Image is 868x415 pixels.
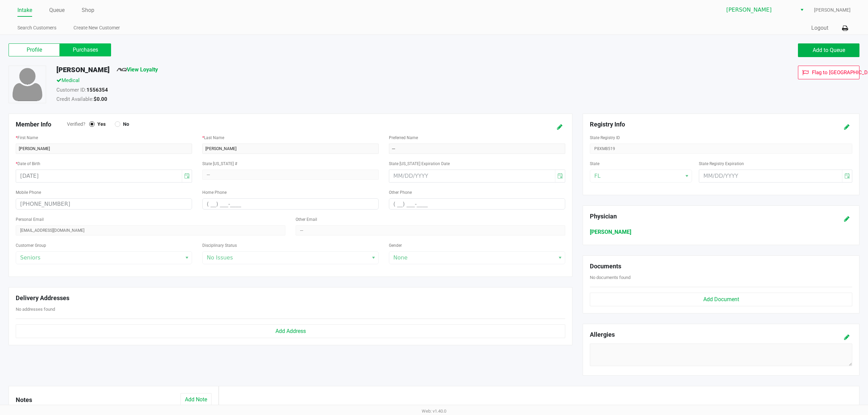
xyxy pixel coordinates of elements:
span: [PERSON_NAME] [726,6,793,14]
span: No [120,121,129,127]
label: Other Phone [389,189,412,196]
button: Add Note [180,393,212,406]
label: Home Phone [202,189,227,196]
span: No documents found [590,275,630,280]
label: Last Name [202,135,224,141]
button: Select [797,4,807,16]
label: State [US_STATE] # [202,161,237,167]
button: Flag to [GEOGRAPHIC_DATA] [798,66,859,79]
label: State Registry ID [590,135,620,141]
strong: $0.00 [94,96,107,102]
a: View Loyalty [117,66,158,73]
label: State Registry Expiration [699,161,744,167]
div: Credit Available: [51,95,594,105]
label: Disciplinary Status [202,242,237,249]
span: [PERSON_NAME] [814,6,851,14]
label: Preferred Name [389,135,418,141]
label: Other Email [296,216,317,223]
label: Mobile Phone [16,189,41,196]
div: Customer ID: [51,86,594,96]
h6: [PERSON_NAME] [590,229,852,235]
a: Shop [82,5,94,15]
button: Add Document [590,293,852,306]
button: Add Address [16,324,565,338]
h5: Allergies [590,331,615,340]
label: Purchases [60,43,111,56]
h5: Delivery Addresses [16,294,565,302]
a: Create New Customer [73,24,120,32]
span: Web: v1.40.0 [422,409,446,414]
h5: Notes [16,393,36,407]
label: Customer Group [16,242,46,249]
label: State [590,161,599,167]
a: Intake [17,5,32,15]
label: First Name [16,135,38,141]
span: Verified? [67,121,89,128]
span: Add to Queue [813,47,845,53]
span: Add Address [275,328,306,334]
span: Add Document [703,296,739,303]
h5: Physician [590,213,807,220]
div: Medical [51,77,594,86]
a: Queue [49,5,65,15]
label: State [US_STATE] Expiration Date [389,161,450,167]
label: Personal Email [16,216,44,223]
h5: Member Info [16,121,67,128]
h5: Registry Info [590,121,807,128]
span: Yes [95,121,106,127]
h5: Documents [590,263,852,270]
button: Logout [811,24,828,32]
strong: 1556354 [86,87,108,93]
a: Search Customers [17,24,56,32]
h5: [PERSON_NAME] [56,66,110,74]
button: Add to Queue [798,43,859,57]
span: No addresses found [16,307,55,312]
label: Date of Birth [16,161,40,167]
label: Profile [9,43,60,56]
label: Gender [389,242,402,249]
